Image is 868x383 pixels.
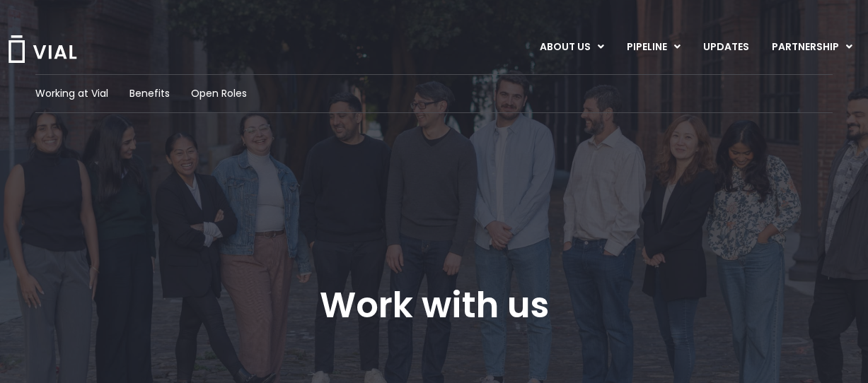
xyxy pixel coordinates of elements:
a: PIPELINEMenu Toggle [615,35,691,59]
h1: Work with us [320,285,549,326]
a: Working at Vial [35,86,108,101]
a: Benefits [129,86,170,101]
a: UPDATES [692,35,760,59]
a: PARTNERSHIPMenu Toggle [760,35,864,59]
img: Vial Logo [7,35,78,63]
a: Open Roles [191,86,247,101]
a: ABOUT USMenu Toggle [528,35,615,59]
